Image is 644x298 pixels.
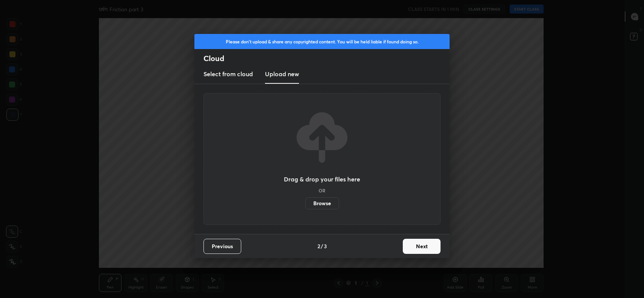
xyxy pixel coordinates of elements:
[403,239,441,254] button: Next
[194,34,450,49] div: Please don't upload & share any copyrighted content. You will be held liable if found doing so.
[324,242,327,250] h4: 3
[321,242,323,250] h4: /
[203,69,253,78] h3: Select from cloud
[203,239,241,254] button: Previous
[317,242,320,250] h4: 2
[265,69,299,78] h3: Upload new
[319,188,325,193] h5: OR
[284,176,360,182] h3: Drag & drop your files here
[203,54,450,63] h2: Cloud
